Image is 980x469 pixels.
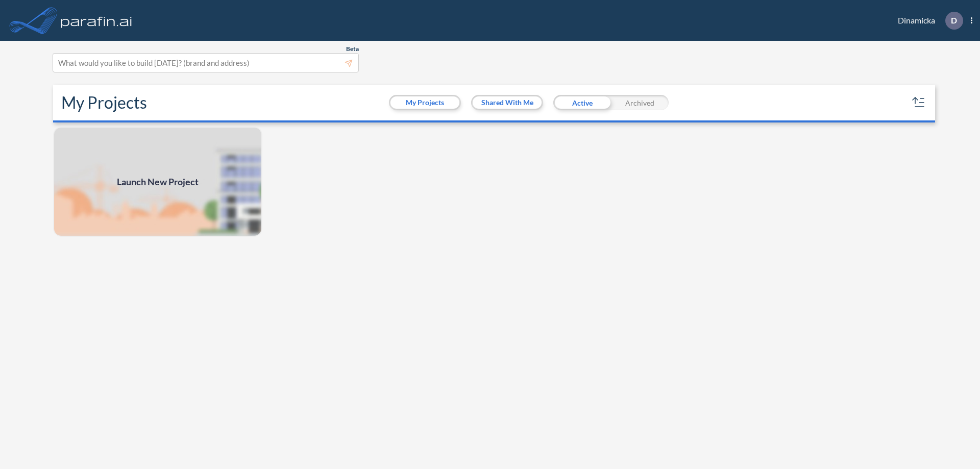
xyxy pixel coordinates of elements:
[883,12,972,30] div: Dinamicka
[61,93,147,112] h2: My Projects
[390,96,459,109] button: My Projects
[911,94,927,111] button: sort
[117,175,199,189] span: Launch New Project
[553,95,611,110] div: Active
[53,127,262,237] a: Launch New Project
[611,95,669,110] div: Archived
[346,45,359,53] span: Beta
[473,96,542,109] button: Shared With Me
[59,10,134,31] img: logo
[53,127,262,237] img: add
[951,16,957,25] p: D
